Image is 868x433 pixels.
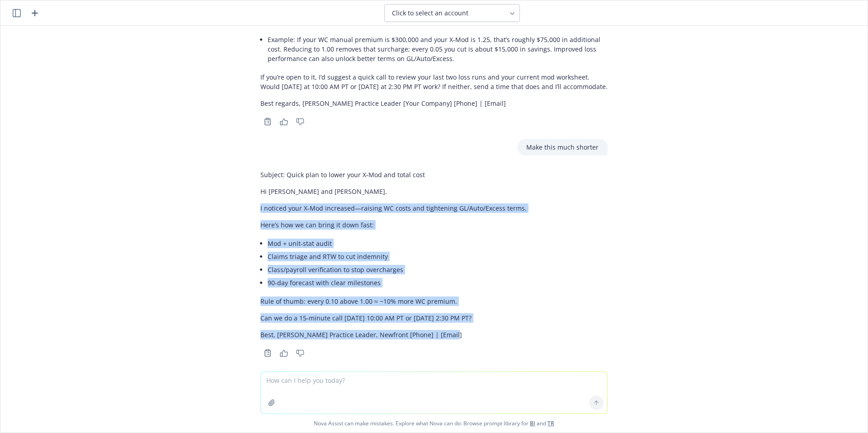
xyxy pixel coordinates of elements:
p: Hi [PERSON_NAME] and [PERSON_NAME], [260,187,527,196]
svg: Copy to clipboard [264,349,272,357]
span: Nova Assist can make mistakes. Explore what Nova can do: Browse prompt library for and [4,414,864,433]
li: Mod + unit‑stat audit [268,237,527,250]
li: Class/payroll verification to stop overcharges [268,263,527,276]
a: TR [547,419,554,427]
p: Make this much shorter [526,142,599,152]
p: I noticed your X‑Mod increased—raising WC costs and tightening GL/Auto/Excess terms. [260,203,527,213]
p: Best regards, [PERSON_NAME] Practice Leader [Your Company] [Phone] | [Email] [260,99,608,108]
svg: Copy to clipboard [264,118,272,126]
p: Best, [PERSON_NAME] Practice Leader, Newfront [Phone] | [Email] [260,330,527,339]
button: Thumbs down [293,115,307,128]
li: Example: If your WC manual premium is $300,000 and your X‑Mod is 1.25, that’s roughly $75,000 in ... [268,33,608,65]
p: Rule of thumb: every 0.10 above 1.00 ≈ ~10% more WC premium. [260,297,527,306]
p: Can we do a 15‑minute call [DATE] 10:00 AM PT or [DATE] 2:30 PM PT? [260,313,527,323]
p: Here’s how we can bring it down fast: [260,220,527,230]
span: Click to select an account [392,9,468,18]
p: Subject: Quick plan to lower your X‑Mod and total cost [260,170,527,179]
button: Thumbs down [293,347,307,359]
button: Click to select an account [384,4,520,22]
p: If you’re open to it, I’d suggest a quick call to review your last two loss runs and your current... [260,72,608,91]
a: BI [530,419,535,427]
li: Claims triage and RTW to cut indemnity [268,250,527,263]
li: 90‑day forecast with clear milestones [268,276,527,289]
